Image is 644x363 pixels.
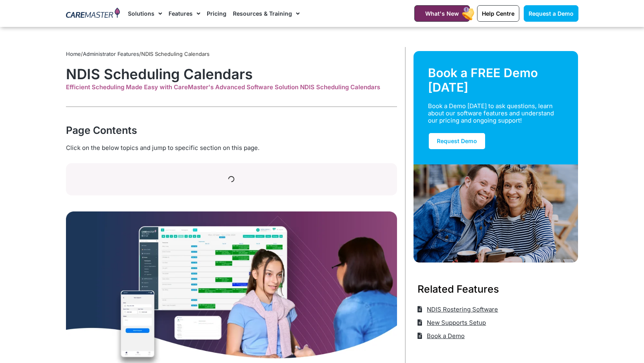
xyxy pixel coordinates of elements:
a: What's New [414,5,470,22]
a: Request a Demo [524,5,578,22]
span: Request Demo [437,137,477,144]
span: Help Centre [482,10,514,17]
div: Efficient Scheduling Made Easy with CareMaster's Advanced Software Solution NDIS Scheduling Calen... [66,84,397,91]
div: Page Contents [66,123,397,137]
span: NDIS Scheduling Calendars [141,51,210,57]
img: CareMaster Logo [66,8,120,20]
a: Request Demo [428,132,486,150]
div: Book a Demo [DATE] to ask questions, learn about our software features and understand our pricing... [428,103,554,124]
div: Click on the below topics and jump to specific section on this page. [66,144,397,152]
a: Help Centre [477,5,519,22]
a: New Supports Setup [418,316,486,329]
div: Book a FREE Demo [DATE] [428,66,564,94]
h1: NDIS Scheduling Calendars [66,66,397,82]
img: Support Worker and NDIS Participant out for a coffee. [414,164,578,263]
span: / / [66,51,210,57]
a: Administrator Features [83,51,139,57]
span: New Supports Setup [425,316,486,329]
span: Request a Demo [529,10,574,17]
span: Book a Demo [425,329,465,342]
h3: Related Features [418,282,574,296]
a: NDIS Rostering Software [418,303,498,316]
span: NDIS Rostering Software [425,303,498,316]
span: What's New [425,10,459,17]
a: Book a Demo [418,329,465,342]
a: Home [66,51,81,57]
